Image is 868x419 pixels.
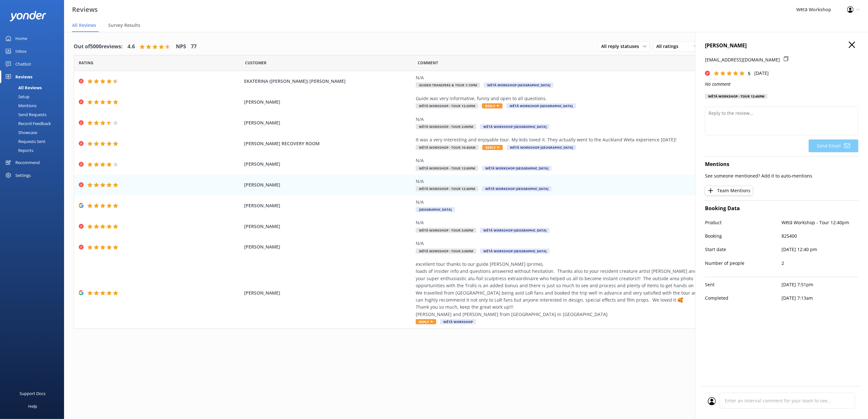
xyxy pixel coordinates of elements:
[480,249,550,254] span: Wētā Workshop [GEOGRAPHIC_DATA]
[705,160,858,169] h4: Mentions
[416,207,455,212] span: [GEOGRAPHIC_DATA]
[15,45,27,58] div: Inbox
[480,228,550,233] span: Wētā Workshop [GEOGRAPHIC_DATA]
[4,128,37,137] div: Showcase
[4,137,64,146] a: Requests Sent
[416,74,707,81] div: N/A
[245,60,266,66] span: Date
[416,116,707,123] div: N/A
[782,295,859,302] p: [DATE] 7:13am
[72,4,98,15] h3: Reviews
[705,94,767,99] div: Wētā Workshop - Tour 12:40pm
[176,43,186,51] h4: NPS
[416,95,707,102] div: Guide was very informative, funny and open to all questions.
[482,103,503,108] span: Reply
[4,146,33,155] div: Reports
[708,397,716,405] img: user_profile.svg
[601,43,643,50] span: All reply statuses
[416,166,478,171] span: Wētā Workshop - Tour 12:00pm
[782,246,859,253] p: [DATE] 12:40 pm
[127,43,135,51] h4: 4.6
[4,128,64,137] a: Showcase
[705,186,753,195] button: Team Mentions
[244,161,413,168] span: [PERSON_NAME]
[482,186,552,191] span: Wētā Workshop [GEOGRAPHIC_DATA]
[10,11,46,21] img: yonder-white-logo.png
[416,240,707,247] div: N/A
[244,99,413,106] span: [PERSON_NAME]
[705,204,858,213] h4: Booking Data
[440,319,476,324] span: Wētā Workshop
[705,295,782,302] p: Completed
[4,101,37,110] div: Mentions
[28,400,37,413] div: Help
[418,60,438,66] span: Question
[4,119,64,128] a: Record Feedback
[705,56,780,63] p: [EMAIL_ADDRESS][DOMAIN_NAME]
[4,83,64,92] a: All Reviews
[416,103,478,108] span: Wētā Workshop - Tour 12:20pm
[416,199,707,206] div: N/A
[4,119,51,128] div: Record Feedback
[416,136,707,143] div: It was a very interesting and enjoyable tour. My kids loved it. They actually went to the Aucklan...
[416,261,707,318] div: excellent tour thanks to our guide [PERSON_NAME] (prime), loads of insider info and questions ans...
[4,92,29,101] div: Setup
[705,246,782,253] p: Start date
[4,101,64,110] a: Mentions
[782,281,859,288] p: [DATE] 7:51pm
[4,110,46,119] div: Send Requests
[849,42,855,49] button: Close
[244,223,413,230] span: [PERSON_NAME]
[20,387,46,400] div: Support Docs
[416,124,476,129] span: Wētā Workshop - Tour 2:00pm
[72,22,96,28] span: All Reviews
[244,181,413,188] span: [PERSON_NAME]
[15,169,31,182] div: Settings
[15,156,40,169] div: Recommend
[416,186,478,191] span: Wētā Workshop - Tour 12:40pm
[705,281,782,288] p: Sent
[482,166,552,171] span: Wētā Workshop [GEOGRAPHIC_DATA]
[4,110,64,119] a: Send Requests
[15,58,31,70] div: Chatbot
[244,119,413,126] span: [PERSON_NAME]
[705,172,858,179] p: See someone mentioned? Add it to auto-mentions
[782,233,859,240] p: 825400
[416,319,436,324] span: Reply
[482,145,503,150] span: Reply
[4,146,64,155] a: Reports
[244,243,413,250] span: [PERSON_NAME]
[507,145,576,150] span: Wētā Workshop [GEOGRAPHIC_DATA]
[79,60,94,66] span: Date
[484,83,553,88] span: Wētā Workshop [GEOGRAPHIC_DATA]
[748,70,750,76] span: 5
[656,43,682,50] span: All ratings
[416,228,476,233] span: Wētā Workshop - Tour 3:00pm
[191,43,197,51] h4: 77
[416,157,707,164] div: N/A
[4,137,45,146] div: Requests Sent
[480,124,550,129] span: Wētā Workshop [GEOGRAPHIC_DATA]
[705,260,782,267] p: Number of people
[705,81,731,87] i: No comment
[705,219,782,226] p: Product
[244,140,413,147] span: [PERSON_NAME] RECOVERY ROOM
[15,32,27,45] div: Home
[15,70,32,83] div: Reviews
[416,83,480,88] span: Guided Transfers & Tour 1:15pm
[244,289,413,296] span: [PERSON_NAME]
[754,70,769,77] p: [DATE]
[108,22,140,28] span: Survey Results
[416,219,707,226] div: N/A
[416,249,476,254] span: Wētā Workshop - Tour 3:00pm
[506,103,576,108] span: Wētā Workshop [GEOGRAPHIC_DATA]
[4,83,42,92] div: All Reviews
[416,178,707,185] div: N/A
[782,219,859,226] p: Wētā Workshop - Tour 12:40pm
[4,92,64,101] a: Setup
[782,260,859,267] p: 2
[244,202,413,209] span: [PERSON_NAME]
[74,43,123,51] h4: Out of 5000 reviews:
[705,42,858,50] h4: [PERSON_NAME]
[705,233,782,240] p: Booking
